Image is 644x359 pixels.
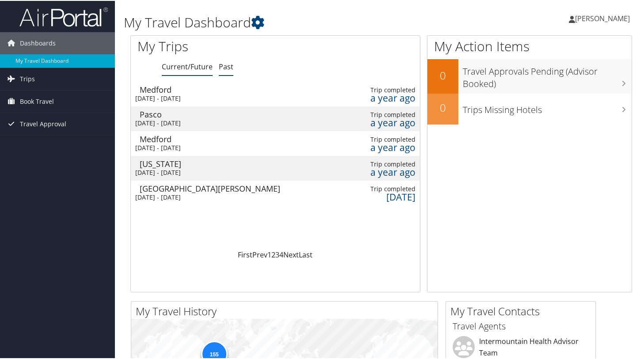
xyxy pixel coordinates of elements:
[569,4,639,31] a: [PERSON_NAME]
[136,303,438,318] h2: My Travel History
[140,110,280,117] div: Pasco
[124,12,467,31] h1: My Travel Dashboard
[369,93,415,101] div: a year ago
[162,61,213,71] a: Current/Future
[369,85,415,93] div: Trip completed
[427,58,632,92] a: 0Travel Approvals Pending (Advisor Booked)
[450,303,595,318] h2: My Travel Contacts
[140,184,280,192] div: [GEOGRAPHIC_DATA][PERSON_NAME]
[369,167,415,175] div: a year ago
[140,85,280,93] div: Medford
[135,143,276,151] div: [DATE] - [DATE]
[427,93,632,124] a: 0Trips Missing Hotels
[427,67,458,82] h2: 0
[369,143,415,151] div: a year ago
[20,90,54,112] span: Book Travel
[369,184,415,192] div: Trip completed
[369,135,415,143] div: Trip completed
[299,249,312,259] a: Last
[463,60,632,89] h3: Travel Approvals Pending (Advisor Booked)
[463,98,632,115] h3: Trips Missing Hotels
[575,13,630,23] span: [PERSON_NAME]
[427,99,458,114] h2: 0
[20,112,66,134] span: Travel Approval
[279,249,283,259] a: 4
[283,249,299,259] a: Next
[20,67,35,89] span: Trips
[369,159,415,167] div: Trip completed
[20,31,56,53] span: Dashboards
[140,134,280,142] div: Medford
[135,118,276,126] div: [DATE] - [DATE]
[219,61,233,71] a: Past
[19,6,108,26] img: airportal-logo.png
[135,193,276,200] div: [DATE] - [DATE]
[369,192,415,200] div: [DATE]
[140,159,280,167] div: [US_STATE]
[453,319,589,332] h3: Travel Agents
[137,36,293,55] h1: My Trips
[135,168,276,176] div: [DATE] - [DATE]
[267,249,271,259] a: 1
[369,110,415,118] div: Trip completed
[369,118,415,126] div: a year ago
[238,249,252,259] a: First
[275,249,279,259] a: 3
[271,249,275,259] a: 2
[427,36,632,55] h1: My Action Items
[135,94,276,102] div: [DATE] - [DATE]
[252,249,267,259] a: Prev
